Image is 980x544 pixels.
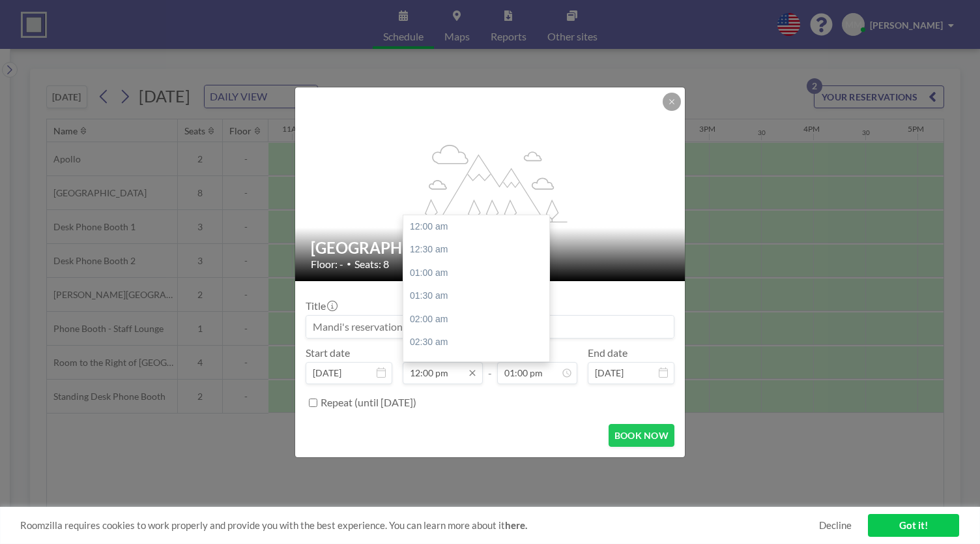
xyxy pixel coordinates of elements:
[403,284,556,308] div: 01:30 am
[347,259,351,269] span: •
[414,144,568,222] g: flex-grow: 1.2;
[306,316,674,338] input: Mandi's reservation
[819,519,852,532] a: Decline
[311,258,343,271] span: Floor: -
[403,331,556,354] div: 02:30 am
[868,514,959,537] a: Got it!
[311,238,670,258] h2: [GEOGRAPHIC_DATA]
[403,215,556,239] div: 12:00 am
[20,519,819,532] span: Roomzilla requires cookies to work properly and provide you with the best experience. You can lea...
[505,519,527,531] a: here.
[403,262,556,285] div: 01:00 am
[321,396,416,409] label: Repeat (until [DATE])
[609,424,674,447] button: BOOK NOW
[588,346,627,359] label: End date
[354,258,389,271] span: Seats: 8
[403,308,556,331] div: 02:00 am
[403,238,556,262] div: 12:30 am
[306,346,350,359] label: Start date
[488,351,492,380] span: -
[306,299,336,312] label: Title
[403,354,556,378] div: 03:00 am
